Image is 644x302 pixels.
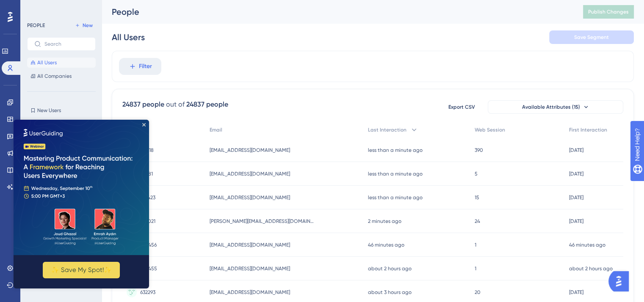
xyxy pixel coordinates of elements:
button: All Companies [27,71,96,81]
span: Save Segment [574,34,609,41]
span: All Users [37,59,57,66]
span: 15 [475,194,479,201]
button: Export CSV [440,100,483,114]
span: [EMAIL_ADDRESS][DOMAIN_NAME] [210,147,290,154]
span: 20 [475,289,481,296]
time: less than a minute ago [368,147,423,153]
span: Filter [139,61,152,71]
input: Search [44,41,88,47]
span: 1 [475,265,476,272]
iframe: UserGuiding AI Assistant Launcher [608,269,634,294]
time: [DATE] [569,195,583,200]
button: Save Segment [549,30,634,44]
div: Close Preview [129,3,132,7]
span: Web Session [475,126,505,133]
button: Filter [119,58,161,75]
span: [EMAIL_ADDRESS][DOMAIN_NAME] [210,242,290,248]
span: 1 [475,242,476,248]
span: Available Attributes (15) [522,104,580,110]
button: Publish Changes [583,5,634,19]
span: 5 [475,170,478,177]
time: about 2 hours ago [368,266,412,272]
span: All Companies [37,73,72,80]
span: First Interaction [569,126,607,133]
span: New Users [37,107,61,114]
time: [DATE] [569,171,583,177]
button: Available Attributes (15) [488,100,623,114]
span: [PERSON_NAME][EMAIL_ADDRESS][DOMAIN_NAME] [210,218,315,225]
span: [EMAIL_ADDRESS][DOMAIN_NAME] [210,265,290,272]
time: 46 minutes ago [569,242,605,248]
span: New [83,22,93,29]
span: Export CSV [448,104,475,110]
span: 632293 [140,289,155,296]
button: ✨ Save My Spot!✨ [29,142,106,159]
time: 2 minutes ago [368,218,401,224]
div: All Users [112,31,145,43]
span: Publish Changes [588,8,629,15]
span: Email [210,126,222,133]
time: [DATE] [569,147,583,153]
button: New Users [27,105,96,115]
button: New [72,20,96,30]
button: All Users [27,58,96,68]
div: 24837 people [186,99,228,110]
span: [EMAIL_ADDRESS][DOMAIN_NAME] [210,289,290,296]
div: out of [166,99,185,110]
div: People [112,6,562,18]
span: 390 [475,147,483,154]
time: 46 minutes ago [368,242,404,248]
span: [EMAIL_ADDRESS][DOMAIN_NAME] [210,194,290,201]
span: [EMAIL_ADDRESS][DOMAIN_NAME] [210,170,290,177]
button: Weekly Active Users [27,119,96,129]
time: less than a minute ago [368,171,423,177]
span: Need Help? [20,2,53,12]
div: 24837 people [122,99,164,110]
time: less than a minute ago [368,195,423,200]
span: 24 [475,218,480,225]
time: about 3 hours ago [368,289,412,295]
time: [DATE] [569,218,583,224]
div: PEOPLE [27,22,45,29]
time: about 2 hours ago [569,266,613,272]
time: [DATE] [569,289,583,295]
span: Last Interaction [368,126,406,133]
